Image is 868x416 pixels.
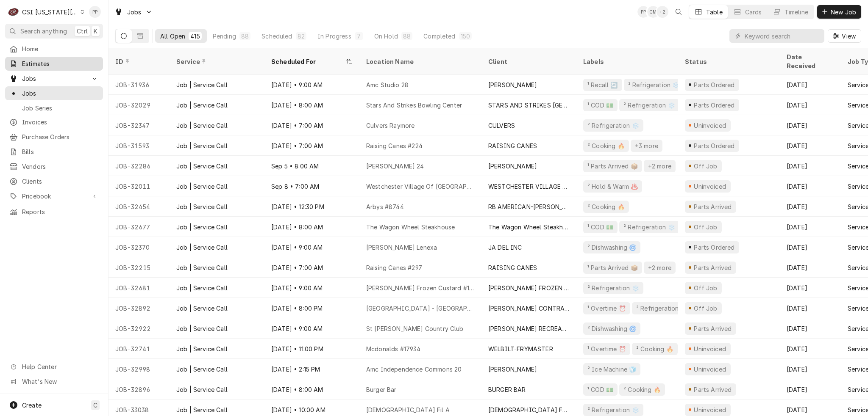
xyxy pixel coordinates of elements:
div: +2 more [647,263,672,272]
div: Job | Service Call [176,80,228,89]
div: [DATE] • 9:00 AM [264,237,359,257]
div: 88 [403,32,411,41]
div: The Wagon Wheel Steakhouse [366,223,455,231]
div: [DATE] [780,298,841,318]
button: Open search [672,5,685,19]
div: Table [706,8,723,17]
div: JOB-32347 [108,115,170,135]
a: Vendors [5,160,103,174]
a: Estimates [5,57,103,71]
div: JOB-32681 [108,278,170,298]
div: [DATE] [780,74,841,95]
div: [DATE] • 12:30 PM [264,196,359,217]
div: [DATE] [780,257,841,278]
div: Parts Arrived [693,263,733,272]
div: Sep 8 • 7:00 AM [264,176,359,196]
a: Go to What's New [5,375,103,388]
div: Sep 5 • 8:00 AM [264,156,359,176]
a: Clients [5,174,103,188]
span: Home [22,44,99,53]
div: +3 more [634,141,659,150]
span: Invoices [22,118,99,127]
div: Timeline [785,8,808,17]
div: Date Received [787,52,832,70]
div: ¹ Overtime ⏰ [587,304,627,313]
div: [DEMOGRAPHIC_DATA] FIL A - INDEPENDENCE [488,405,570,414]
input: Keyword search [745,29,820,43]
div: CSI Kansas City's Avatar [8,6,19,18]
div: JOB-32370 [108,237,170,257]
div: All Open [160,32,185,41]
div: The Wagon Wheel Steakhouse [488,223,570,231]
div: Raising Canes #297 [366,263,422,272]
button: View [828,29,861,43]
div: St [PERSON_NAME] Country Club [366,324,464,333]
a: Go to Pricebook [5,189,103,203]
div: [DATE] • 8:00 AM [264,217,359,237]
div: Status [685,57,771,66]
div: Job | Service Call [176,101,228,110]
div: [DATE] • 7:00 AM [264,115,359,135]
div: Job | Service Call [176,121,228,130]
div: [PERSON_NAME] [488,80,537,89]
div: ² Refrigeration ❄️ [623,101,676,110]
div: [PERSON_NAME] 24 [366,162,424,171]
div: [DATE] [780,339,841,359]
div: [DATE] [780,318,841,339]
a: Bills [5,145,103,159]
div: [DATE] [780,176,841,196]
div: Off Job [693,223,718,231]
div: [GEOGRAPHIC_DATA] - [GEOGRAPHIC_DATA] [366,304,475,313]
div: Off Job [693,162,718,171]
div: Amc Studio 28 [366,80,409,89]
div: ² Hold & Warm ♨️ [587,182,639,191]
a: Purchase Orders [5,130,103,144]
div: JOB-32215 [108,257,170,278]
div: [DEMOGRAPHIC_DATA] Fil A [366,405,450,414]
div: ² Dishwashing 🌀 [587,324,637,333]
span: Pricebook [22,192,86,201]
div: ¹ COD 💵 [587,385,614,394]
div: +2 more [647,162,672,171]
div: JOB-31593 [108,135,170,156]
a: Go to Jobs [111,5,156,19]
div: Job | Service Call [176,223,228,231]
div: Parts Ordered [693,80,736,89]
div: RB AMERICAN-[PERSON_NAME] GROUP [488,202,570,211]
div: [DATE] • 9:00 AM [264,318,359,339]
a: Home [5,42,103,56]
div: Job | Service Call [176,385,228,394]
div: RAISING CANES [488,263,537,272]
div: ² Refrigeration ❄️ [587,284,640,292]
div: + 2 [657,6,668,18]
div: JOB-31936 [108,74,170,95]
span: Search anything [20,27,67,36]
div: [DATE] [780,135,841,156]
div: JOB-32454 [108,196,170,217]
div: CM [647,6,659,18]
span: Help Center [22,362,98,371]
div: ¹ COD 💵 [587,223,614,231]
a: Go to Jobs [5,72,103,85]
button: Search anythingCtrlK [5,24,103,39]
div: Completed [423,32,455,41]
div: [PERSON_NAME] [488,162,537,171]
span: What's New [22,377,98,386]
div: ¹ Parts Arrived 📦 [587,162,639,171]
div: Job | Service Call [176,162,228,171]
div: Job | Service Call [176,263,228,272]
div: Uninvoiced [693,365,727,374]
div: [DATE] [780,278,841,298]
div: ² Refrigeration ❄️ [627,80,681,89]
div: Labels [583,57,671,66]
div: Job | Service Call [176,405,228,414]
span: Reports [22,207,99,216]
div: Uninvoiced [693,344,727,353]
div: 415 [190,32,200,41]
div: CSI [US_STATE][GEOGRAPHIC_DATA] [22,8,78,17]
a: Reports [5,205,103,219]
div: ¹ Recall 🔄 [587,80,619,89]
div: [PERSON_NAME] RECREATIONAL ENTERPRISES,LLC [488,324,570,333]
div: [PERSON_NAME] Frozen Custard #124 [366,284,475,292]
div: BURGER BAR [488,385,526,394]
